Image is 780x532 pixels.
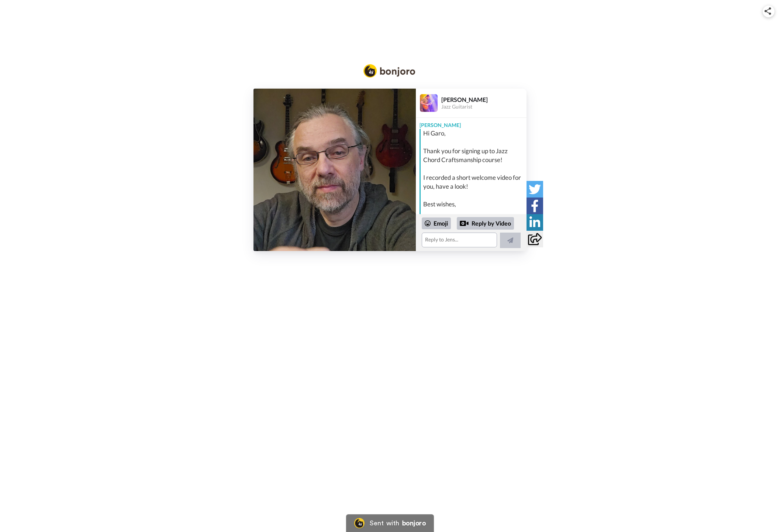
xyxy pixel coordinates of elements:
div: Reply by Video [457,217,514,230]
div: [PERSON_NAME] [416,118,527,129]
img: ic_share.svg [765,7,771,15]
div: Jazz Guitarist [441,104,526,110]
img: 41ab1be4-31e3-4a3f-81e2-cd0f5fc253f7-thumb.jpg [253,89,416,251]
div: Hi Garo, Thank you for signing up to Jazz Chord Craftsmanship course! I recorded a short welcome ... [423,129,525,226]
img: Profile Image [420,94,438,112]
img: Bonjoro Logo [363,64,415,78]
div: [PERSON_NAME] [441,96,526,103]
div: Emoji [422,217,451,229]
div: Reply by Video [460,219,469,228]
